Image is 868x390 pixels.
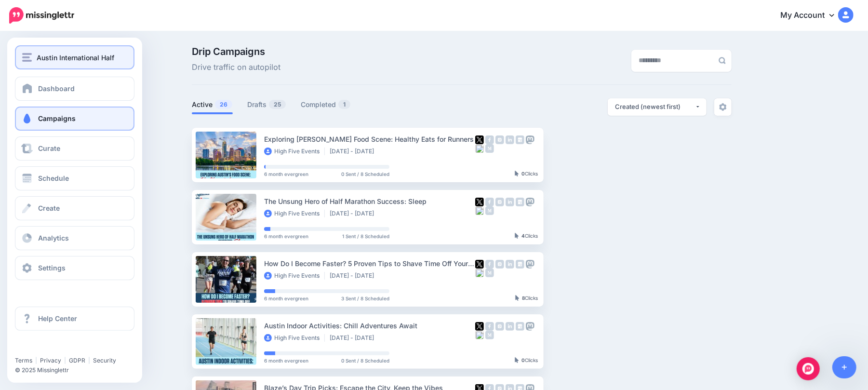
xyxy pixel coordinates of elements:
span: Dashboard [38,84,75,93]
span: 1 Sent / 8 Scheduled [342,234,389,239]
img: Missinglettr [9,7,74,24]
span: Curate [38,144,60,152]
span: 25 [269,100,286,109]
span: 1 [338,100,350,109]
img: search-grey-6.png [719,57,726,64]
li: High Five Events [264,334,325,342]
span: Analytics [38,234,69,242]
a: Security [93,357,116,364]
span: Drive traffic on autopilot [192,61,280,74]
img: mastodon-grey-square.png [526,198,534,206]
a: Drafts25 [247,99,286,110]
img: google_business-grey-square.png [516,135,524,144]
img: pointer-grey-darker.png [515,171,519,176]
span: 6 month evergreen [264,358,308,363]
a: GDPR [69,357,85,364]
b: 0 [521,357,525,363]
span: 6 month evergreen [264,234,308,239]
img: medium-grey-square.png [485,206,494,215]
iframe: Twitter Follow Button [15,343,88,352]
img: mastodon-grey-square.png [526,322,534,331]
span: Help Center [38,314,77,323]
a: Curate [15,136,134,161]
div: How Do I Become Faster? 5 Proven Tips to Shave Time Off Your Half Marathon PR [264,258,475,269]
span: | [88,357,90,364]
span: 6 month evergreen [264,172,308,176]
span: Schedule [38,174,69,182]
a: Dashboard [15,77,134,101]
span: Settings [38,264,66,272]
img: facebook-grey-square.png [485,322,494,331]
div: Created (newest first) [615,102,695,111]
img: bluesky-grey-square.png [475,206,484,215]
div: Clicks [515,296,538,301]
img: linkedin-grey-square.png [506,260,514,269]
span: Austin International Half [37,52,114,63]
li: High Five Events [264,148,325,155]
button: Created (newest first) [608,98,707,116]
span: 26 [215,100,232,109]
a: Schedule [15,166,134,190]
img: menu.png [22,53,32,62]
img: pointer-grey-darker.png [515,233,519,239]
b: 8 [522,295,525,301]
a: Analytics [15,226,134,250]
img: instagram-grey-square.png [495,322,504,331]
img: settings-grey.png [719,103,727,111]
span: 0 Sent / 8 Scheduled [341,358,389,363]
b: 4 [521,233,525,239]
b: 0 [521,171,525,176]
img: twitter-square.png [475,135,484,144]
img: instagram-grey-square.png [495,260,504,269]
img: linkedin-grey-square.png [506,322,514,331]
img: mastodon-grey-square.png [526,135,534,144]
a: Completed1 [301,99,351,110]
li: High Five Events [264,272,325,280]
button: Austin International Half [15,45,134,69]
a: Create [15,196,134,220]
img: facebook-grey-square.png [485,260,494,269]
div: Exploring [PERSON_NAME] Food Scene: Healthy Eats for Runners [264,134,475,145]
li: [DATE] - [DATE] [330,148,379,155]
img: bluesky-grey-square.png [475,144,484,153]
img: google_business-grey-square.png [516,260,524,269]
span: | [64,357,66,364]
li: High Five Events [264,210,325,217]
span: Campaigns [38,114,76,122]
img: bluesky-grey-square.png [475,331,484,339]
img: linkedin-grey-square.png [506,198,514,206]
span: 6 month evergreen [264,296,308,301]
li: [DATE] - [DATE] [330,272,379,280]
img: google_business-grey-square.png [516,322,524,331]
a: Privacy [40,357,61,364]
img: pointer-grey-darker.png [515,295,520,301]
a: Help Center [15,307,134,331]
img: medium-grey-square.png [485,144,494,153]
img: google_business-grey-square.png [516,198,524,206]
div: Open Intercom Messenger [797,357,820,380]
div: Clicks [515,233,538,239]
div: Clicks [515,358,538,363]
img: medium-grey-square.png [485,269,494,277]
img: twitter-square.png [475,198,484,206]
a: Terms [15,357,32,364]
img: pointer-grey-darker.png [515,357,519,363]
img: mastodon-grey-square.png [526,260,534,269]
a: Settings [15,256,134,280]
img: twitter-square.png [475,260,484,269]
span: Create [38,204,60,212]
img: instagram-grey-square.png [495,135,504,144]
div: Clicks [515,171,538,177]
img: medium-grey-square.png [485,331,494,339]
img: facebook-grey-square.png [485,135,494,144]
img: instagram-grey-square.png [495,198,504,206]
span: 0 Sent / 8 Scheduled [341,172,389,176]
a: Campaigns [15,107,134,131]
img: facebook-grey-square.png [485,198,494,206]
li: [DATE] - [DATE] [330,210,379,217]
li: © 2025 Missinglettr [15,365,140,375]
div: The Unsung Hero of Half Marathon Success: Sleep [264,196,475,207]
span: | [35,357,37,364]
span: Drip Campaigns [192,47,280,56]
img: bluesky-grey-square.png [475,269,484,277]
